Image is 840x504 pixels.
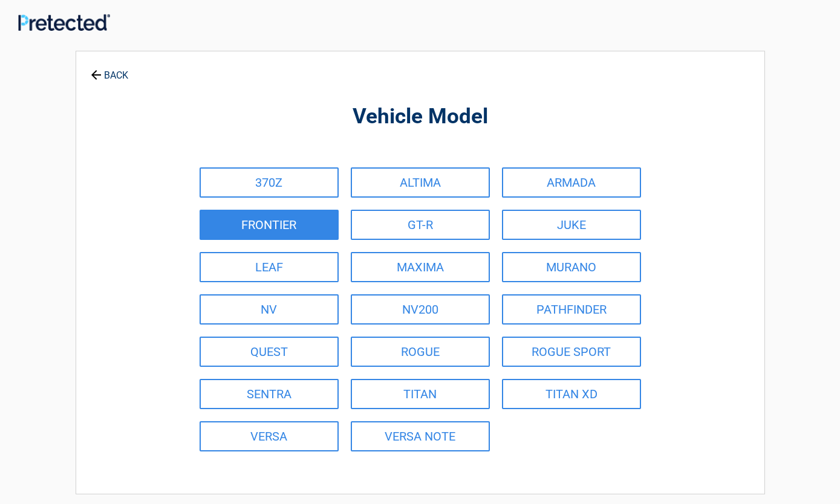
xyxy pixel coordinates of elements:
a: QUEST [200,337,339,367]
a: NV [200,294,339,325]
a: GT-R [351,210,490,240]
a: NV200 [351,294,490,325]
img: Main Logo [18,14,110,31]
a: ROGUE [351,337,490,367]
a: ROGUE SPORT [502,337,641,367]
a: VERSA [200,421,339,451]
a: JUKE [502,210,641,240]
a: FRONTIER [200,210,339,240]
a: TITAN [351,379,490,409]
a: MURANO [502,252,641,282]
a: VERSA NOTE [351,421,490,451]
h2: Vehicle Model [143,103,698,131]
a: ARMADA [502,167,641,198]
a: LEAF [200,252,339,282]
a: SENTRA [200,379,339,409]
a: ALTIMA [351,167,490,198]
a: PATHFINDER [502,294,641,325]
a: 370Z [200,167,339,198]
a: TITAN XD [502,379,641,409]
a: MAXIMA [351,252,490,282]
a: BACK [88,59,131,80]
